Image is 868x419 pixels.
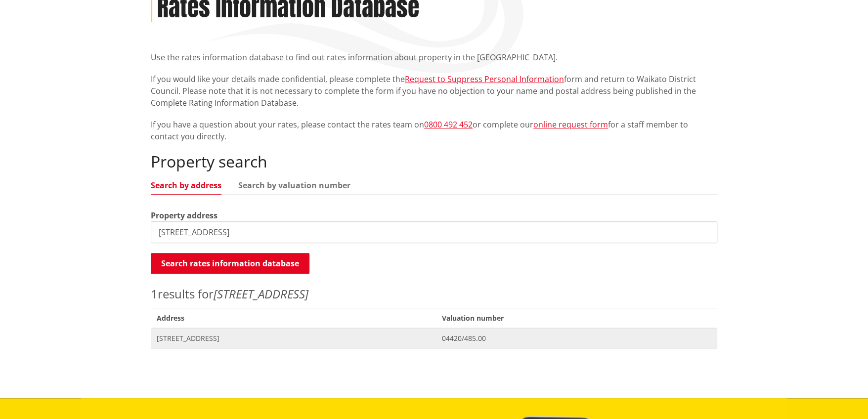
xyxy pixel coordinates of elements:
[157,334,430,343] span: [STREET_ADDRESS]
[151,209,217,221] label: Property address
[151,51,717,63] p: Use the rates information database to find out rates information about property in the [GEOGRAPHI...
[151,119,717,142] p: If you have a question about your rates, please contact the rates team on or complete our for a s...
[151,181,221,189] a: Search by address
[151,253,309,274] button: Search rates information database
[214,286,308,302] em: [STREET_ADDRESS]
[151,328,717,348] a: [STREET_ADDRESS] 04420/485.00
[405,74,564,84] a: Request to Suppress Personal Information
[151,221,717,243] input: e.g. Duke Street NGARUAWAHIA
[151,286,158,302] span: 1
[151,308,436,328] span: Address
[151,285,717,303] p: results for
[238,181,350,189] a: Search by valuation number
[823,377,858,413] iframe: Messenger Launcher
[533,119,608,130] a: online request form
[436,308,717,328] span: Valuation number
[442,334,711,343] span: 04420/485.00
[151,73,717,109] p: If you would like your details made confidential, please complete the form and return to Waikato ...
[151,152,717,171] h2: Property search
[424,119,473,130] a: 0800 492 452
